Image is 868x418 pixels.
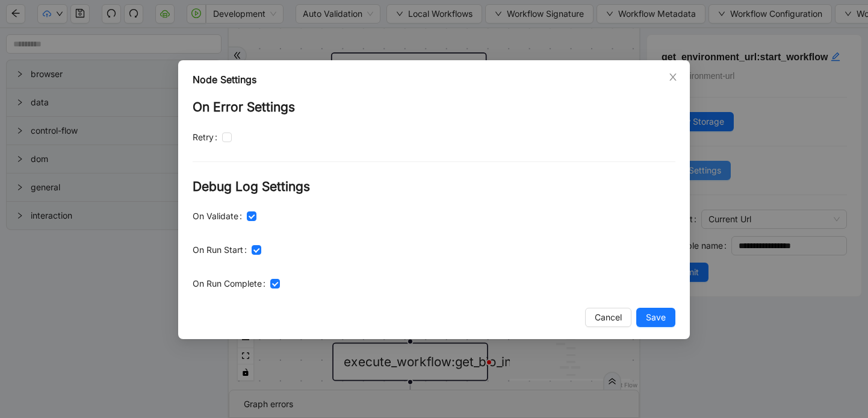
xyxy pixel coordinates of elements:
span: close [668,72,678,82]
span: On Run Start [193,243,243,257]
h2: On Error Settings [193,97,675,117]
button: Save [636,308,675,327]
span: Cancel [595,311,622,324]
span: Retry [193,131,214,144]
button: Close [666,70,680,84]
h2: Debug Log Settings [193,176,675,196]
span: Save [646,311,666,324]
span: On Run Complete [193,277,262,290]
button: Cancel [585,308,631,327]
div: Node Settings [193,72,675,87]
span: On Validate [193,210,238,223]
